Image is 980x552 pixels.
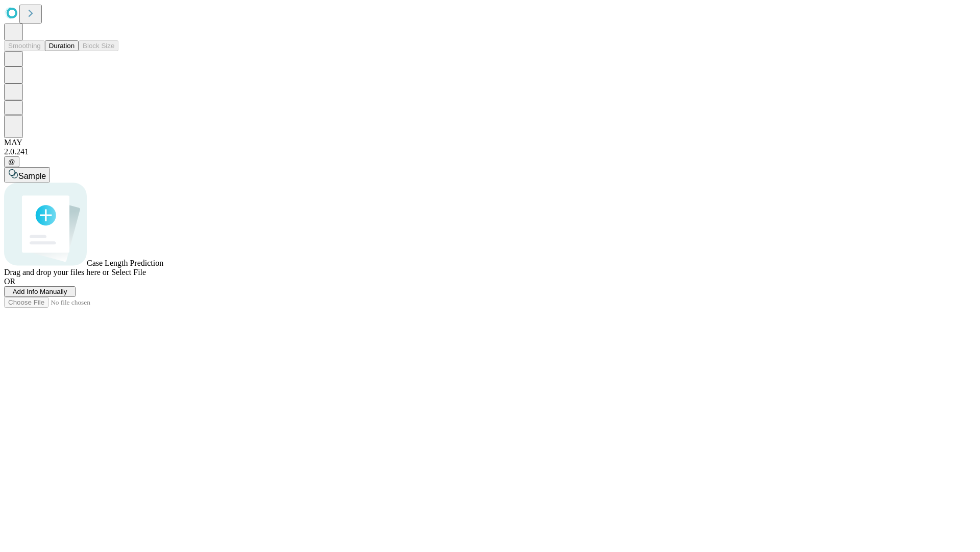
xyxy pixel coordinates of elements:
[13,288,67,295] span: Add Info Manually
[4,167,50,182] button: Sample
[4,138,976,147] div: MAY
[45,40,79,51] button: Duration
[4,277,15,286] span: OR
[8,158,15,166] span: @
[87,259,163,267] span: Case Length Prediction
[18,172,46,180] span: Sample
[4,268,109,277] span: Drag and drop your files here or
[4,286,76,297] button: Add Info Manually
[79,40,118,51] button: Block Size
[111,268,146,277] span: Select File
[4,40,45,51] button: Smoothing
[4,147,976,156] div: 2.0.241
[4,156,19,167] button: @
